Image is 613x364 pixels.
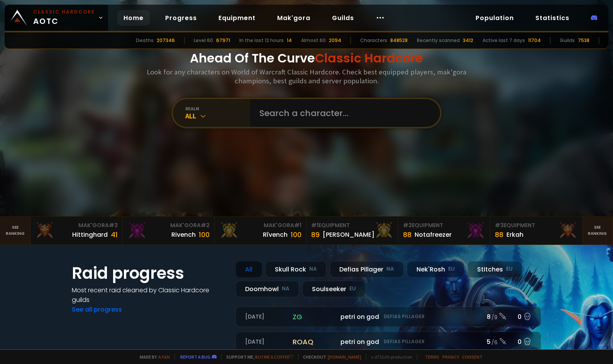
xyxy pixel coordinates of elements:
div: Mak'Gora [35,221,117,229]
a: Progress [159,10,203,26]
span: Classic Hardcore [315,49,423,67]
div: Mak'Gora [127,221,210,229]
span: # 1 [294,221,301,229]
input: Search a character... [255,99,431,127]
h3: Look for any characters on World of Warcraft Classic Hardcore. Check best equipped players, mak'g... [144,67,469,85]
div: Recently scanned [417,37,460,44]
div: Doomhowl [235,281,299,297]
div: Notafreezer [415,230,452,239]
h1: Ahead Of The Curve [190,49,423,67]
a: Mak'Gora#3Hittinghard41 [30,217,122,244]
h4: Most recent raid cleaned by Classic Hardcore guilds [72,285,226,305]
div: In the last 12 hours [239,37,284,44]
div: Deaths [136,37,154,44]
div: 3412 [463,37,473,44]
a: a fan [158,354,170,360]
small: Classic Hardcore [33,8,95,15]
div: 11704 [528,37,541,44]
span: Checkout [298,354,361,360]
span: AOTC [33,8,95,27]
div: 41 [111,229,118,240]
a: #2Equipment88Notafreezer [398,217,490,244]
div: 67971 [216,37,230,44]
div: 100 [199,229,210,240]
a: Equipment [212,10,262,26]
a: Buy me a coffee [255,354,293,360]
div: Skull Rock [265,261,327,278]
div: Equipment [311,221,393,229]
small: EU [448,265,455,273]
div: 88 [495,229,503,240]
div: Nek'Rosh [407,261,464,278]
span: # 2 [403,221,412,229]
div: Hittinghard [72,230,108,239]
span: Support me, [221,354,293,360]
div: Rivench [171,230,196,239]
div: Equipment [495,221,577,229]
div: Guilds [560,37,575,44]
span: # 2 [201,221,210,229]
div: 207346 [157,37,175,44]
small: NA [282,285,290,293]
small: EU [349,285,356,293]
div: Soulseeker [302,281,366,297]
span: Made by [135,354,170,360]
div: [PERSON_NAME] [323,230,374,239]
a: Home [117,10,150,26]
a: Terms [425,354,439,360]
a: Consent [462,354,483,360]
span: # 3 [109,221,118,229]
a: Guilds [326,10,360,26]
div: Stitches [467,261,522,278]
a: Mak'Gora#2Rivench100 [123,217,215,244]
div: Rîvench [263,230,288,239]
div: Level 60 [194,37,213,44]
a: Population [469,10,520,26]
div: All [185,111,250,120]
div: Almost 60 [301,37,326,44]
div: 2094 [329,37,341,44]
div: 848528 [390,37,408,44]
a: Mak'gora [271,10,317,26]
a: Privacy [442,354,459,360]
small: NA [386,265,394,273]
div: 89 [311,229,320,240]
div: Mak'Gora [219,221,301,229]
div: Defias Pillager [330,261,404,278]
small: EU [506,265,513,273]
a: [DATE]zgpetri on godDefias Pillager8 /90 [235,307,541,327]
a: Seeranking [583,217,613,244]
a: Mak'Gora#1Rîvench100 [215,217,306,244]
span: v. d752d5 - production [366,354,412,360]
span: # 1 [311,221,318,229]
a: [DATE]roaqpetri on godDefias Pillager5 /60 [235,332,541,352]
a: #3Equipment88Erkah [490,217,582,244]
h1: Raid progress [72,261,226,285]
div: Characters [360,37,387,44]
a: Report a bug [180,354,210,360]
div: Active last 7 days [483,37,525,44]
a: See all progress [72,305,122,314]
small: NA [309,265,317,273]
div: 14 [287,37,292,44]
a: #1Equipment89[PERSON_NAME] [306,217,398,244]
div: realm [185,106,250,111]
div: Erkah [506,230,523,239]
div: 7538 [578,37,589,44]
div: All [235,261,262,278]
div: Equipment [403,221,485,229]
a: Classic HardcoreAOTC [5,5,108,31]
a: Statistics [529,10,576,26]
div: 100 [291,229,301,240]
span: # 3 [495,221,504,229]
div: 88 [403,229,411,240]
a: [DOMAIN_NAME] [328,354,361,360]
